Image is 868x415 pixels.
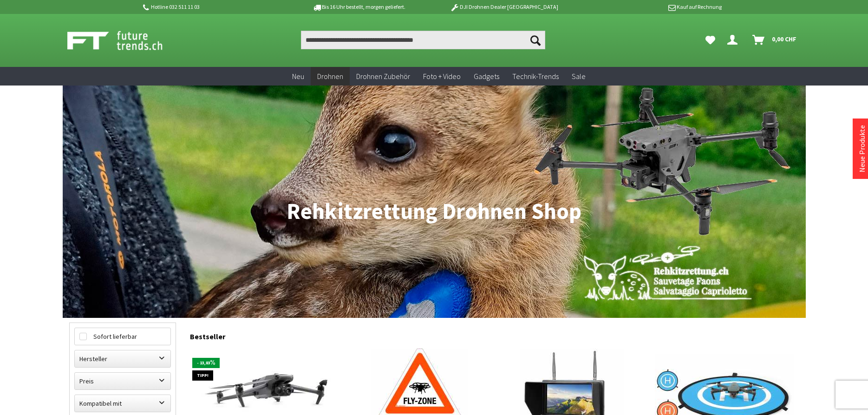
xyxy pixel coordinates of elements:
[724,31,745,49] a: Dein Konto
[857,125,867,172] a: Neue Produkte
[75,373,170,389] label: Preis
[506,67,565,86] a: Technik-Trends
[423,72,461,81] span: Foto + Video
[474,72,499,81] span: Gadgets
[356,72,410,81] span: Drohnen Zubehör
[292,72,304,81] span: Neu
[572,72,586,81] span: Sale
[75,328,170,345] label: Sofort lieferbar
[577,1,722,13] p: Kauf auf Rechnung
[75,350,170,367] label: Hersteller
[142,1,287,13] p: Hotline 032 511 11 03
[75,395,170,412] label: Kompatibel mit
[701,31,720,49] a: Meine Favoriten
[467,67,506,86] a: Gadgets
[417,67,467,86] a: Foto + Video
[190,323,799,346] div: Bestseller
[526,31,545,49] button: Suchen
[317,72,343,81] span: Drohnen
[350,67,417,86] a: Drohnen Zubehör
[565,67,592,86] a: Sale
[287,1,431,13] p: Bis 16 Uhr bestellt, morgen geliefert.
[749,31,801,49] a: Warenkorb
[301,31,545,49] input: Produkt, Marke, Kategorie, EAN, Artikelnummer…
[431,1,576,13] p: DJI Drohnen Dealer [GEOGRAPHIC_DATA]
[512,72,559,81] span: Technik-Trends
[67,29,183,52] img: Shop Futuretrends - zur Startseite wechseln
[286,67,311,86] a: Neu
[69,200,799,223] h1: Rehkitzrettung Drohnen Shop
[311,67,350,86] a: Drohnen
[772,32,796,46] span: 0,00 CHF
